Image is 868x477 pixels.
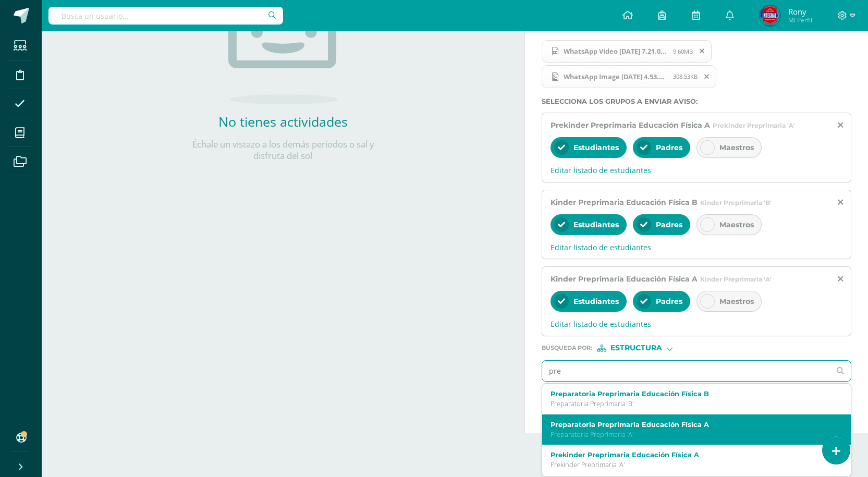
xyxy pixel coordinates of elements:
span: Estudiantes [573,220,619,229]
span: Estudiantes [573,143,619,152]
input: Busca un usuario... [48,7,283,25]
p: Échale un vistazo a los demás períodos o sal y disfruta del sol [179,139,387,162]
span: Kinder Preprimaria 'B' [700,199,772,206]
p: Preparatoria Preprimaria 'A' [551,430,830,439]
span: Estructura [610,345,662,351]
span: WhatsApp Image 2025-08-21 at 4.53.13 PM.jpeg [542,65,716,88]
label: Selecciona los grupos a enviar aviso : [542,97,851,105]
h2: No tienes actividades [179,113,387,130]
span: Padres [656,297,682,306]
span: 308.53KB [673,72,698,80]
span: WhatsApp Image [DATE] 4.53.13 PM.jpeg [558,72,673,81]
span: Maestros [719,297,754,306]
span: Mi Perfil [788,16,812,25]
span: Padres [656,220,682,229]
span: Kinder Preprimaria Educación Física B [551,198,698,207]
div: [object Object] [597,345,676,352]
span: Estudiantes [573,297,619,306]
span: Padres [656,143,682,152]
span: WhatsApp Video [DATE] 7.21.06 AM.mp4 [558,47,673,55]
span: WhatsApp Video 2025-09-17 at 7.21.06 AM.mp4 [542,40,712,63]
input: Ej. Primero primaria [542,361,830,381]
label: Preparatoria Preprimaria Educación Física A [551,421,830,429]
p: Prekinder Preprimaria 'A' [551,460,830,469]
p: Preparatoria Preprimaria 'B' [551,399,830,408]
span: Editar listado de estudiantes [551,242,842,252]
span: Búsqueda por : [542,345,592,351]
img: 52015bfa6619e31c320bf5792f1c1278.png [760,5,780,26]
span: 9.60MB [673,47,693,55]
label: Prekinder Preprimaria Educación Física A [551,451,830,459]
span: Editar listado de estudiantes [551,165,842,175]
span: Maestros [719,143,754,152]
span: Prekinder Preprimaria 'A' [713,121,795,129]
span: Kinder Preprimaria Educación Física A [551,274,698,284]
span: Kinder Preprimaria 'A' [700,275,772,283]
span: Prekinder Preprimaria Educación Física A [551,120,710,130]
span: Maestros [719,220,754,229]
span: Remover archivo [698,71,716,82]
span: Rony [788,6,812,17]
label: Preparatoria Preprimaria Educación Física B [551,390,830,398]
span: Editar listado de estudiantes [551,319,842,329]
span: Remover archivo [693,45,711,57]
